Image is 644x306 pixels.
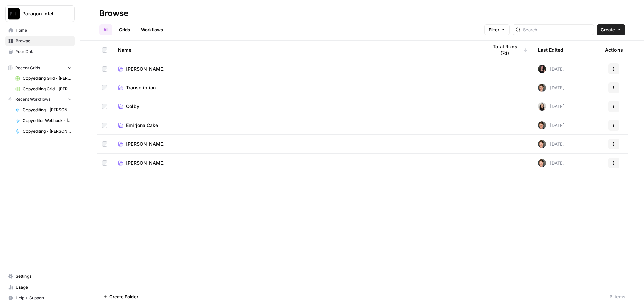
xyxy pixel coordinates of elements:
[5,271,75,282] a: Settings
[23,118,72,124] span: Copyeditor Webhook - [PERSON_NAME]
[597,24,625,35] button: Create
[5,25,75,36] a: Home
[538,121,565,129] div: [DATE]
[601,26,615,33] span: Create
[538,140,565,148] div: [DATE]
[5,5,75,22] button: Workspace: Paragon Intel - Copyediting
[115,24,134,35] a: Grids
[126,160,165,166] span: [PERSON_NAME]
[137,24,167,35] a: Workflows
[12,115,75,126] a: Copyeditor Webhook - [PERSON_NAME]
[16,284,72,290] span: Usage
[23,128,72,134] span: Copyediting - [PERSON_NAME]
[109,293,138,300] span: Create Folder
[118,41,477,59] div: Name
[5,46,75,57] a: Your Data
[484,24,510,35] button: Filter
[126,141,165,147] span: [PERSON_NAME]
[5,94,75,104] button: Recent Workflows
[538,84,546,92] img: qw00ik6ez51o8uf7vgx83yxyzow9
[23,86,72,92] span: Copyediting Grid - [PERSON_NAME]
[99,24,112,35] a: All
[5,293,75,303] button: Help + Support
[610,293,625,300] div: 6 Items
[5,36,75,46] a: Browse
[118,141,477,147] a: [PERSON_NAME]
[118,160,477,166] a: [PERSON_NAME]
[538,121,546,129] img: qw00ik6ez51o8uf7vgx83yxyzow9
[126,84,156,91] span: Transcription
[538,65,546,73] img: 5nlru5lqams5xbrbfyykk2kep4hl
[126,103,139,110] span: Colby
[99,8,128,19] div: Browse
[15,96,50,102] span: Recent Workflows
[538,140,546,148] img: qw00ik6ez51o8uf7vgx83yxyzow9
[5,63,75,73] button: Recent Grids
[12,104,75,115] a: Copyediting - [PERSON_NAME]
[538,65,565,73] div: [DATE]
[12,126,75,137] a: Copyediting - [PERSON_NAME]
[488,41,527,59] div: Total Runs (7d)
[16,273,72,279] span: Settings
[16,27,72,33] span: Home
[605,41,623,59] div: Actions
[538,41,563,59] div: Last Edited
[16,49,72,55] span: Your Data
[538,102,565,111] div: [DATE]
[22,10,63,17] span: Paragon Intel - Copyediting
[126,122,158,129] span: Emirjona Cake
[538,102,546,111] img: t5ef5oef8zpw1w4g2xghobes91mw
[538,159,565,167] div: [DATE]
[538,84,565,92] div: [DATE]
[538,159,546,167] img: qw00ik6ez51o8uf7vgx83yxyzow9
[118,103,477,110] a: Colby
[8,8,20,20] img: Paragon Intel - Copyediting Logo
[15,65,40,71] span: Recent Grids
[118,84,477,91] a: Transcription
[118,122,477,129] a: Emirjona Cake
[489,26,499,33] span: Filter
[99,291,142,302] button: Create Folder
[118,65,477,72] a: [PERSON_NAME]
[12,73,75,84] a: Copyediting Grid - [PERSON_NAME]
[23,75,72,81] span: Copyediting Grid - [PERSON_NAME]
[16,38,72,44] span: Browse
[12,84,75,94] a: Copyediting Grid - [PERSON_NAME]
[523,26,591,33] input: Search
[126,65,165,72] span: [PERSON_NAME]
[23,107,72,113] span: Copyediting - [PERSON_NAME]
[5,282,75,293] a: Usage
[16,295,72,301] span: Help + Support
